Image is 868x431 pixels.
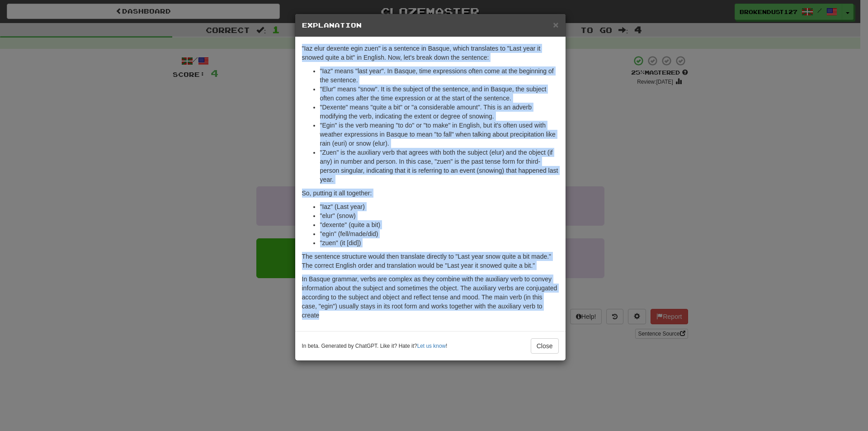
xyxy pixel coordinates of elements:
[417,343,446,349] a: Let us know
[302,342,448,350] small: In beta. Generated by ChatGPT. Like it? Hate it? !
[320,148,559,184] li: "Zuen" is the auxiliary verb that agrees with both the subject (elur) and the object (if any) in ...
[320,238,559,247] li: "zuen" (it [did])
[320,229,559,238] li: "egin" (fell/made/did)
[302,275,559,320] p: In Basque grammar, verbs are complex as they combine with the auxiliary verb to convey informatio...
[320,66,559,85] li: "Iaz" means "last year". In Basque, time expressions often come at the beginning of the sentence.
[302,21,559,30] h5: Explanation
[553,20,558,29] button: Close
[320,211,559,220] li: "elur" (snow)
[320,220,559,229] li: "dexente" (quite a bit)
[320,85,559,103] li: "Elur" means "snow". It is the subject of the sentence, and in Basque, the subject often comes af...
[302,44,559,62] p: "Iaz elur dexente egin zuen" is a sentence in Basque, which translates to "Last year it snowed qu...
[531,338,559,354] button: Close
[553,19,558,30] span: ×
[320,103,559,121] li: "Dexente" means "quite a bit" or "a considerable amount". This is an adverb modifying the verb, i...
[302,189,559,198] p: So, putting it all together:
[302,252,559,270] p: The sentence structure would then translate directly to "Last year snow quite a bit made." The co...
[320,202,559,211] li: "Iaz" (Last year)
[320,121,559,148] li: "Egin" is the verb meaning "to do" or "to make" in English, but it's often used with weather expr...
